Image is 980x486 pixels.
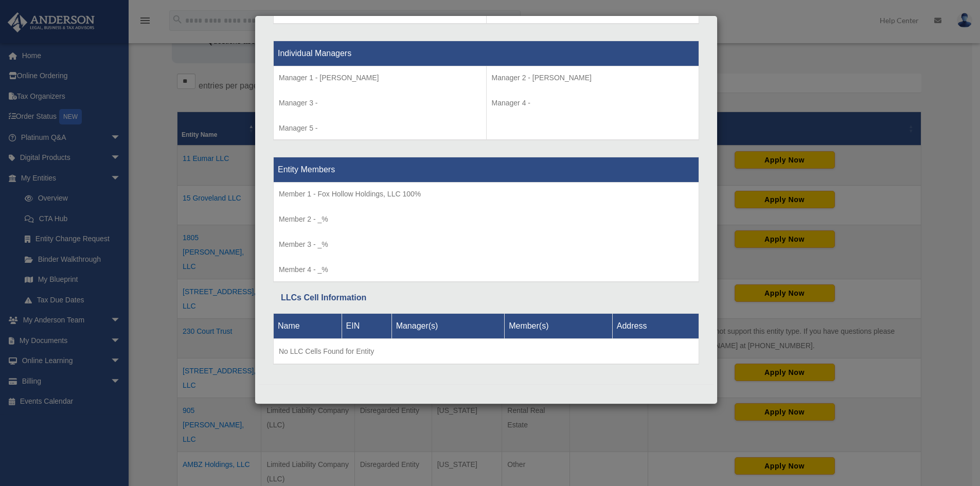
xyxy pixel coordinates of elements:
p: Member 2 - _% [279,213,693,226]
th: Member(s) [505,313,613,338]
div: LLCs Cell Information [281,291,691,305]
th: Address [612,313,699,338]
th: EIN [342,313,391,338]
p: Manager 2 - [PERSON_NAME] [492,71,694,84]
p: Member 1 - Fox Hollow Holdings, LLC 100% [279,188,693,201]
p: Manager 1 - [PERSON_NAME] [279,71,481,84]
p: Manager 3 - [279,97,481,110]
p: Member 3 - _% [279,238,693,251]
th: Name [274,313,342,338]
th: Individual Managers [274,41,699,66]
p: Member 4 - _% [279,263,693,276]
th: Entity Members [274,157,699,183]
th: Manager(s) [391,313,505,338]
td: No LLC Cells Found for Entity [274,338,699,364]
p: Manager 5 - [279,122,481,135]
p: Manager 4 - [492,97,694,110]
